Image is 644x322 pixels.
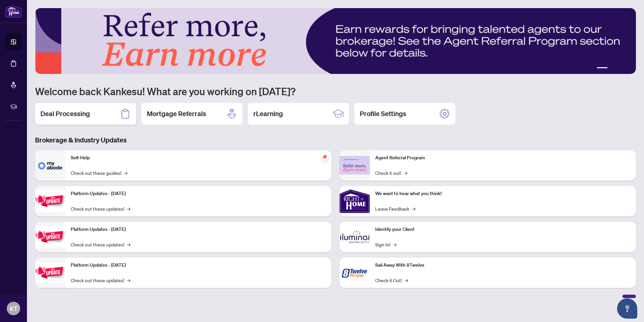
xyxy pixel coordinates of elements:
h1: Welcome back Kankesu! What are you working on [DATE]? [35,85,636,98]
span: KT [10,304,18,313]
img: Platform Updates - July 21, 2025 [35,190,65,212]
a: Check it Out!→ [375,276,408,284]
img: Platform Updates - June 23, 2025 [35,262,65,283]
a: Check out these updates!→ [71,276,130,284]
button: 3 [616,67,618,70]
p: Sail Away With 8Twelve [375,262,631,269]
span: → [393,241,396,248]
button: 5 [626,67,629,70]
a: Check it out!→ [375,169,407,177]
p: We want to hear what you think! [375,190,631,197]
span: → [412,205,415,212]
p: Self-Help [71,154,326,162]
button: 4 [621,67,624,70]
span: → [127,241,130,248]
p: Platform Updates - [DATE] [71,190,326,197]
p: Platform Updates - [DATE] [71,226,326,233]
span: → [127,205,130,212]
span: → [124,169,127,177]
span: → [405,276,408,284]
img: Identify your Client [340,222,370,252]
img: Platform Updates - July 8, 2025 [35,226,65,247]
span: → [127,276,130,284]
button: Open asap [617,298,637,319]
span: → [404,169,407,177]
img: Self-Help [35,150,65,181]
h3: Brokerage & Industry Updates [35,135,636,145]
img: Agent Referral Program [340,156,370,175]
a: Check out these guides!→ [71,169,127,177]
a: Sign In!→ [375,241,396,248]
h2: Deal Processing [40,109,90,118]
a: Leave Feedback→ [375,205,415,212]
button: 2 [610,67,613,70]
img: We want to hear what you think! [340,186,370,216]
img: Slide 0 [35,8,636,74]
h2: Mortgage Referrals [147,109,206,118]
a: Check out these updates!→ [71,205,130,212]
img: Sail Away With 8Twelve [340,258,370,288]
img: logo [5,5,22,18]
button: 1 [597,67,608,70]
h2: rLearning [253,109,283,118]
p: Identify your Client [375,226,631,233]
h2: Profile Settings [360,109,406,118]
span: pushpin [321,153,329,161]
p: Agent Referral Program [375,154,631,162]
p: Platform Updates - [DATE] [71,262,326,269]
a: Check out these updates!→ [71,241,130,248]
